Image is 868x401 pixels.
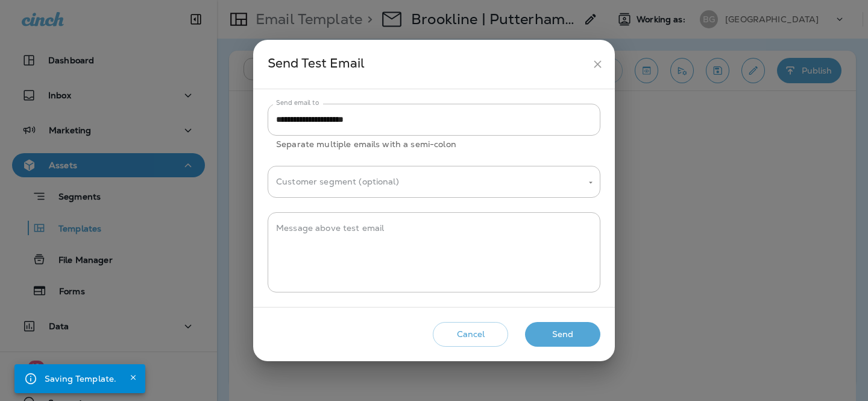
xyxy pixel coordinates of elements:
[525,322,600,347] button: Send
[585,177,596,188] button: Open
[126,370,140,385] button: Close
[433,322,508,347] button: Cancel
[276,137,592,151] p: Separate multiple emails with a semi-colon
[268,53,587,75] div: Send Test Email
[276,98,319,107] label: Send email to
[45,368,116,390] div: Saving Template.
[587,53,609,75] button: close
